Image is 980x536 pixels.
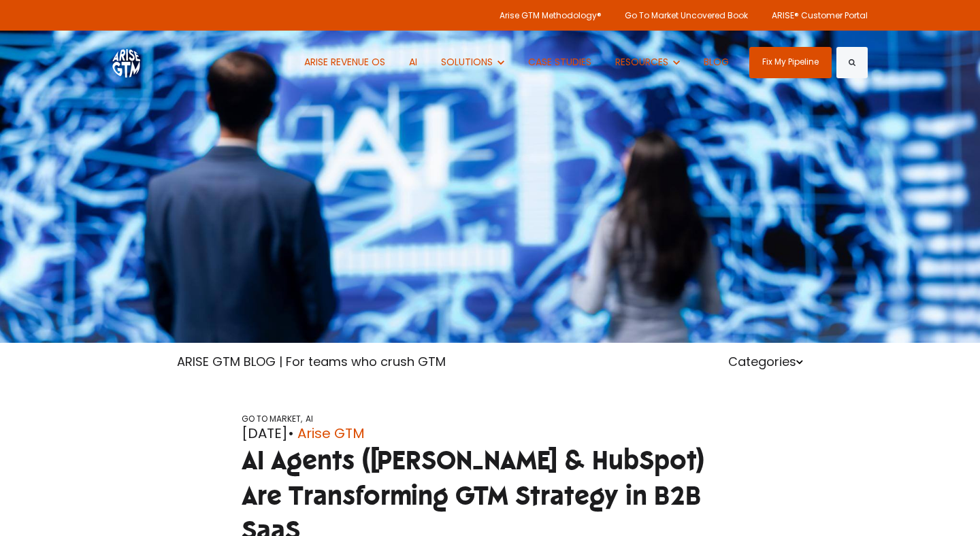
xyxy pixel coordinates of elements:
[615,55,668,69] span: RESOURCES
[242,413,302,424] a: GO TO MARKET,
[399,31,427,94] a: AI
[836,47,868,78] button: Search
[693,31,739,94] a: BLOG
[518,31,602,94] a: CASE STUDIES
[441,55,442,56] span: Show submenu for SOLUTIONS
[615,55,616,56] span: Show submenu for RESOURCES
[749,47,832,78] a: Fix My Pipeline
[288,424,294,443] span: •
[177,353,446,370] a: ARISE GTM BLOG | For teams who crush GTM
[242,423,738,443] div: [DATE]
[306,413,313,424] a: AI
[605,31,690,94] button: Show submenu for RESOURCES RESOURCES
[297,423,365,443] a: Arise GTM
[294,31,738,94] nav: Desktop navigation
[728,353,803,370] a: Categories
[441,55,493,69] span: SOLUTIONS
[112,47,140,78] img: ARISE GTM logo (1) white
[431,31,514,94] button: Show submenu for SOLUTIONS SOLUTIONS
[294,31,395,94] a: ARISE REVENUE OS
